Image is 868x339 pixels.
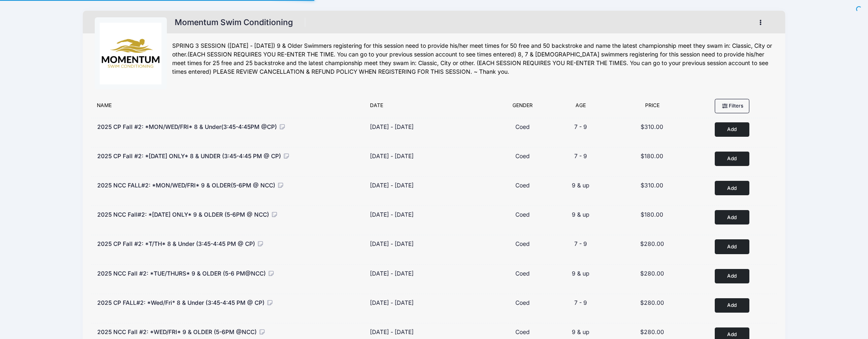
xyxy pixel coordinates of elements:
[97,240,255,247] span: 2025 CP Fall #2: *T/TH* 8 & Under (3:45-4:45 PM @ CP)
[172,42,773,76] div: SPRING 3 SESSION ([DATE] - [DATE]) 9 & Older Swimmers registering for this session need to provid...
[515,270,530,277] span: Coed
[370,181,414,189] div: [DATE] - [DATE]
[515,123,530,130] span: Coed
[574,240,587,247] span: 7 - 9
[640,299,664,306] span: $280.00
[611,102,693,113] div: Price
[97,211,269,218] span: 2025 NCC Fall#2: *[DATE] ONLY* 9 & OLDER (5-6PM @ NCC)
[97,182,275,189] span: 2025 NCC FALL#2: *MON/WED/FRI* 9 & OLDER(5-6PM @ NCC)
[97,123,277,130] span: 2025 CP Fall #2: *MON/WED/FRI* 8 & Under(3:45-4:45PM @CP)
[715,181,749,195] button: Add
[640,270,664,277] span: $280.00
[574,152,587,159] span: 7 - 9
[93,102,366,113] div: Name
[641,152,663,159] span: $180.00
[515,152,530,159] span: Coed
[715,152,749,166] button: Add
[515,211,530,218] span: Coed
[97,152,281,159] span: 2025 CP Fall #2: *[DATE] ONLY* 8 & UNDER (3:45-4:45 PM @ CP)
[574,299,587,306] span: 7 - 9
[366,102,496,113] div: Date
[370,327,414,336] div: [DATE] - [DATE]
[715,239,749,254] button: Add
[515,240,530,247] span: Coed
[97,270,266,277] span: 2025 NCC Fall #2: *TUE/THURS* 9 & OLDER (5-6 PM@NCC)
[496,102,550,113] div: Gender
[715,298,749,313] button: Add
[370,152,414,160] div: [DATE] - [DATE]
[515,299,530,306] span: Coed
[640,328,664,335] span: $280.00
[100,23,161,84] img: logo
[715,122,749,137] button: Add
[370,298,414,307] div: [DATE] - [DATE]
[97,299,264,306] span: 2025 CP FALL#2: *Wed/Fri* 8 & Under (3:45-4:45 PM @ CP)
[515,328,530,335] span: Coed
[172,15,296,30] h1: Momentum Swim Conditioning
[640,240,664,247] span: $280.00
[97,328,257,335] span: 2025 NCC Fall #2: *WED/FRI* 9 & OLDER (5-6PM @NCC)
[715,269,749,283] button: Add
[370,210,414,219] div: [DATE] - [DATE]
[641,123,663,130] span: $310.00
[715,210,749,224] button: Add
[515,182,530,189] span: Coed
[641,211,663,218] span: $180.00
[574,123,587,130] span: 7 - 9
[370,269,414,278] div: [DATE] - [DATE]
[572,270,590,277] span: 9 & up
[641,182,663,189] span: $310.00
[572,182,590,189] span: 9 & up
[715,99,749,113] button: Filters
[550,102,611,113] div: Age
[370,239,414,248] div: [DATE] - [DATE]
[572,211,590,218] span: 9 & up
[572,328,590,335] span: 9 & up
[370,122,414,131] div: [DATE] - [DATE]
